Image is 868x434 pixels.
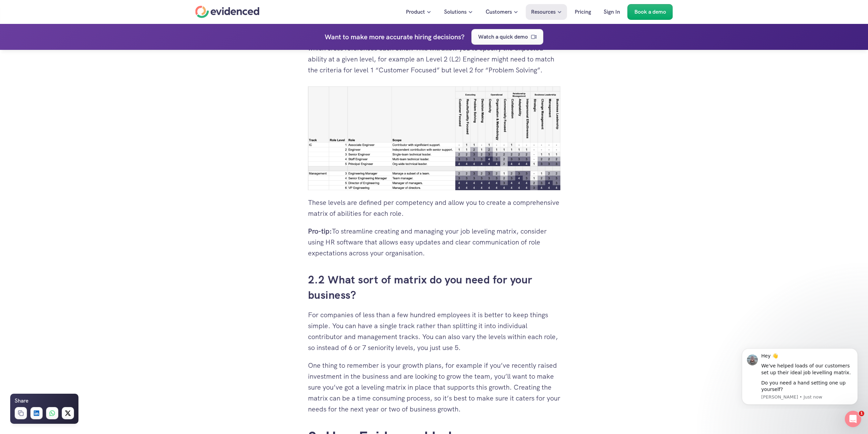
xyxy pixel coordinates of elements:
h4: Want to make more accurate hiring decisions? [325,31,465,42]
a: Home [195,6,260,18]
p: One thing to remember is your growth plans, for example if you’ve recently raised investment in t... [308,360,560,415]
strong: Pro-tip: [308,227,332,236]
a: Sign In [599,4,625,20]
p: Book a demo [634,8,666,16]
p: To streamline creating and managing your job leveling matrix, consider using HR software that all... [308,226,560,258]
a: Pricing [570,4,596,20]
h6: Share [15,396,28,405]
p: For companies of less than a few hundred employees it is better to keep things simple. You can ha... [308,309,560,353]
p: To create the , you combine these two items to create a table which cross references each other. ... [308,32,560,75]
a: Book a demo [628,4,673,20]
p: Watch a quick demo [478,32,528,41]
p: Resources [531,8,556,16]
a: 2.2 What sort of matrix do you need for your business? [308,272,535,302]
a: Watch a quick demo [471,29,543,45]
p: Customers [486,8,512,16]
p: Product [406,8,425,16]
iframe: Intercom notifications message [732,342,868,409]
span: 1 [859,411,864,416]
p: These levels are defined per competency and allow you to create a comprehensive matrix of abiliti... [308,197,560,219]
img: Leveling matrix for Engineer [308,86,560,190]
p: Pricing [575,8,591,16]
p: Solutions [444,8,467,16]
p: Sign In [604,8,620,16]
iframe: Intercom live chat [845,411,861,427]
